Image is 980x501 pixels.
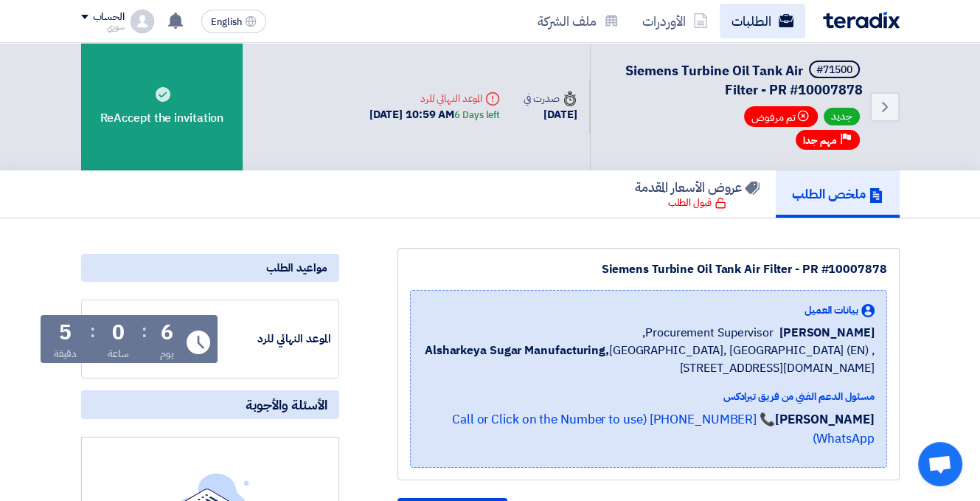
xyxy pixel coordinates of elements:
[161,322,173,343] div: 6
[642,324,774,342] span: Procurement Supervisor,
[824,108,860,125] span: جديد
[524,106,577,123] div: [DATE]
[142,318,147,345] div: :
[369,106,500,123] div: [DATE] 10:59 AM
[201,10,266,33] button: English
[803,134,837,148] span: مهم جدا
[59,322,72,343] div: 5
[816,65,852,75] div: #71500
[160,346,174,362] div: يوم
[423,389,875,404] div: مسئول الدعم الفني من فريق تيرادكس
[775,410,875,429] strong: [PERSON_NAME]
[630,4,720,38] a: الأوردرات
[423,342,875,377] span: [GEOGRAPHIC_DATA], [GEOGRAPHIC_DATA] (EN) ,[STREET_ADDRESS][DOMAIN_NAME]
[619,170,776,218] a: عروض الأسعار المقدمة قبول الطلب
[625,61,863,100] span: Siemens Turbine Oil Tank Air Filter - PR #10007878
[81,43,243,170] div: ReAccept the invitation
[220,331,331,348] div: الموعد النهائي للرد
[425,342,609,359] b: Alsharkeya Sugar Manufacturing,
[452,410,875,448] a: 📞 [PHONE_NUMBER] (Call or Click on the Number to use WhatsApp)
[720,4,805,38] a: الطلبات
[779,324,875,342] span: [PERSON_NAME]
[804,303,858,318] span: بيانات العميل
[369,91,500,106] div: الموعد النهائي للرد
[918,442,962,486] div: Open chat
[608,61,863,99] h5: Siemens Turbine Oil Tank Air Filter - PR #10007878
[776,170,900,218] a: ملخص الطلب
[744,106,818,127] span: تم مرفوض
[131,10,154,33] img: profile_test.png
[246,396,327,413] span: الأسئلة والأجوبة
[454,108,500,122] div: 6 Days left
[526,4,630,38] a: ملف الشركة
[635,179,760,196] h5: عروض الأسعار المقدمة
[81,254,339,282] div: مواعيد الطلب
[81,23,125,31] div: سوزي
[792,185,883,202] h5: ملخص الطلب
[211,17,242,27] span: English
[410,260,887,278] div: Siemens Turbine Oil Tank Air Filter - PR #10007878
[668,196,726,210] div: قبول الطلب
[54,346,77,362] div: دقيقة
[823,12,900,29] img: Teradix logo
[90,318,95,345] div: :
[524,91,577,106] div: صدرت في
[93,11,125,24] div: الحساب
[112,322,125,343] div: 0
[108,346,129,362] div: ساعة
